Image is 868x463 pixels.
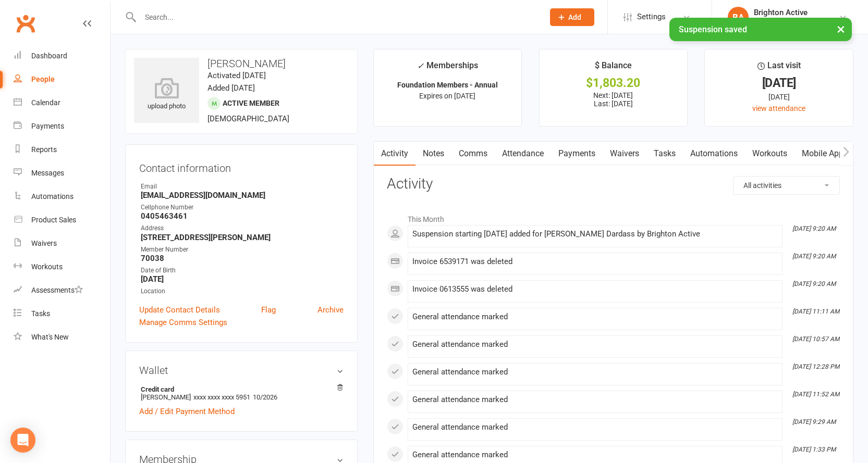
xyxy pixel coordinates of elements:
[141,223,344,233] div: Address
[550,8,594,26] button: Add
[31,98,60,107] div: Calendar
[14,115,110,138] a: Payments
[207,83,255,93] time: Added [DATE]
[14,232,110,255] a: Waivers
[10,428,35,453] div: Open Intercom Messenger
[646,142,683,166] a: Tasks
[139,304,220,316] a: Update Contact Details
[754,17,808,27] div: Brighton Active
[141,203,344,212] div: Cellphone Number
[31,169,64,177] div: Messages
[137,10,536,24] input: Search...
[792,363,839,370] i: [DATE] 12:28 PM
[792,253,836,260] i: [DATE] 9:20 AM
[141,266,344,276] div: Date of Birth
[141,385,338,393] strong: Credit card
[141,245,344,255] div: Member Number
[792,308,839,315] i: [DATE] 11:11 AM
[417,61,424,71] i: ✓
[387,208,840,225] li: This Month
[792,335,839,343] i: [DATE] 10:57 AM
[792,280,836,287] i: [DATE] 9:20 AM
[139,365,344,376] h3: Wallet
[412,340,778,349] div: General attendance marked
[14,279,110,302] a: Assessments
[14,44,110,68] a: Dashboard
[792,225,836,232] i: [DATE] 9:20 AM
[134,78,199,112] div: upload photo
[139,158,344,174] h3: Contact information
[714,91,843,103] div: [DATE]
[714,78,843,89] div: [DATE]
[317,304,344,316] a: Archive
[374,142,415,166] a: Activity
[757,59,801,78] div: Last visit
[792,446,836,453] i: [DATE] 1:33 PM
[13,10,39,36] a: Clubworx
[14,185,110,208] a: Automations
[14,91,110,115] a: Calendar
[397,81,498,89] strong: Foundation Members - Annual
[387,176,840,192] h3: Activity
[419,92,475,100] span: Expires on [DATE]
[139,405,235,418] a: Add / Edit Payment Method
[139,384,344,403] li: [PERSON_NAME]
[603,142,646,166] a: Waivers
[141,191,344,200] strong: [EMAIL_ADDRESS][DOMAIN_NAME]
[595,59,632,78] div: $ Balance
[728,7,749,28] div: BA
[412,312,778,321] div: General attendance marked
[412,451,778,459] div: General attendance marked
[417,59,478,78] div: Memberships
[14,208,110,232] a: Product Sales
[794,142,851,166] a: Mobile App
[669,18,852,41] div: Suspension saved
[792,391,839,398] i: [DATE] 11:52 AM
[412,368,778,377] div: General attendance marked
[568,13,581,21] span: Add
[451,142,495,166] a: Comms
[31,286,83,294] div: Assessments
[141,182,344,192] div: Email
[415,142,451,166] a: Notes
[412,257,778,266] div: Invoice 6539171 was deleted
[495,142,551,166] a: Attendance
[141,211,344,221] strong: 0405463461
[14,326,110,349] a: What's New
[752,104,805,112] a: view attendance
[683,142,745,166] a: Automations
[412,230,778,239] div: Suspension starting [DATE] added for [PERSON_NAME] Dardass by Brighton Active
[141,274,344,284] strong: [DATE]
[31,52,67,60] div: Dashboard
[412,395,778,404] div: General attendance marked
[261,304,276,316] a: Flag
[754,8,808,17] div: Brighton Active
[14,68,110,91] a: People
[14,161,110,185] a: Messages
[14,255,110,279] a: Workouts
[141,233,344,242] strong: [STREET_ADDRESS][PERSON_NAME]
[31,239,57,247] div: Waivers
[549,91,678,108] p: Next: [DATE] Last: [DATE]
[31,216,76,224] div: Product Sales
[139,316,227,329] a: Manage Comms Settings
[141,254,344,263] strong: 70038
[253,393,277,401] span: 10/2026
[14,302,110,326] a: Tasks
[832,18,850,40] button: ×
[31,192,74,201] div: Automations
[193,393,250,401] span: xxxx xxxx xxxx 5951
[412,423,778,432] div: General attendance marked
[637,5,666,29] span: Settings
[551,142,603,166] a: Payments
[412,285,778,294] div: Invoice 0613555 was deleted
[14,138,110,161] a: Reports
[223,99,279,107] span: Active member
[31,309,50,318] div: Tasks
[31,262,63,271] div: Workouts
[207,71,266,80] time: Activated [DATE]
[141,286,344,296] div: Location
[31,122,64,130] div: Payments
[134,58,349,69] h3: [PERSON_NAME]
[745,142,794,166] a: Workouts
